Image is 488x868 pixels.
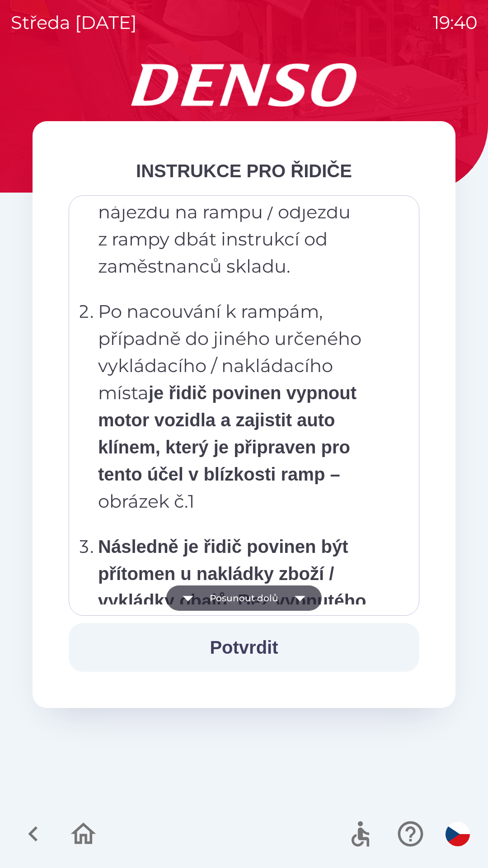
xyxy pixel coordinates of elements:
p: Po nacouvání k rampám, případně do jiného určeného vykládacího / nakládacího místa obrázek č.1 [98,298,395,515]
p: středa [DATE] [11,9,137,36]
div: INSTRUKCE PRO ŘIDIČE [69,157,419,184]
strong: Následně je řidič povinen být přítomen u nakládky zboží / vykládky obalů. Bez vypnutého motoru, z... [98,537,366,692]
p: 19:40 [433,9,477,36]
button: Potvrdit [69,623,419,672]
img: cs flag [446,822,470,846]
strong: je řidič povinen vypnout motor vozidla a zajistit auto klínem, který je připraven pro tento účel ... [98,383,357,484]
button: Posunout dolů [166,585,322,611]
img: Logo [33,63,455,107]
